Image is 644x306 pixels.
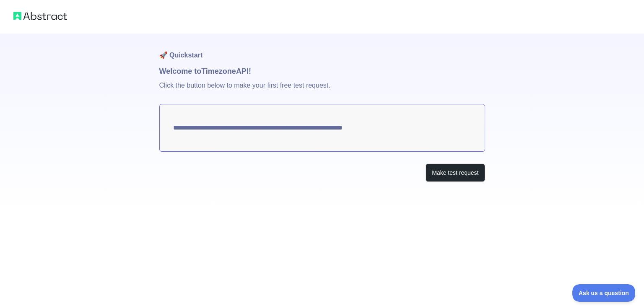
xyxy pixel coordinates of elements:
[426,163,485,182] button: Make test request
[159,65,485,77] h1: Welcome to Timezone API!
[572,284,636,302] iframe: Toggle Customer Support
[159,34,485,65] h1: 🚀 Quickstart
[159,77,485,104] p: Click the button below to make your first free test request.
[13,10,67,22] img: Abstract logo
